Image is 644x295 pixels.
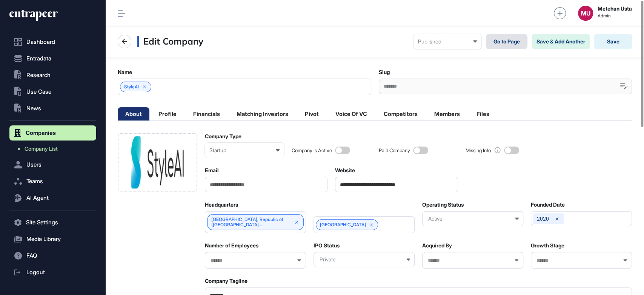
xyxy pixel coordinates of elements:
[9,174,96,189] button: Teams
[151,107,184,120] li: Profile
[13,142,96,156] a: Company List
[486,34,527,49] a: Go to Page
[26,56,51,62] span: Entradata
[598,13,632,19] span: Admin
[26,89,51,95] span: Use Case
[9,248,96,263] button: FAQ
[9,190,96,205] button: AI Agent
[118,133,197,192] div: Company Logo
[118,69,132,75] label: Name
[205,167,219,173] label: Email
[598,6,632,12] strong: Metehan Usta
[9,34,96,49] a: Dashboard
[26,269,45,275] span: Logout
[320,222,366,227] span: [GEOGRAPHIC_DATA]
[26,253,37,259] span: FAQ
[422,202,464,208] label: Operating Status
[379,148,410,153] div: Paid Company
[205,278,247,284] label: Company Tagline
[26,219,58,225] span: Site Settings
[26,72,51,78] span: Research
[9,101,96,116] button: News
[26,236,61,242] span: Media Library
[9,157,96,172] button: Users
[229,107,296,120] li: Matching Investors
[9,84,96,99] button: Use Case
[25,146,58,152] span: Company List
[26,130,56,136] span: Companies
[335,167,355,173] label: Website
[292,148,332,153] div: Company is Active
[9,68,96,83] button: Research
[205,202,238,208] label: Headquarters
[594,34,632,49] button: Save
[211,217,291,227] span: [GEOGRAPHIC_DATA], Republic of ([GEOGRAPHIC_DATA]...
[205,133,241,139] label: Company Type
[9,232,96,247] button: Media Library
[376,107,425,120] li: Competitors
[532,34,590,49] button: Save & Add Another
[328,107,375,120] li: Voice Of VC
[578,6,593,21] button: MU
[137,36,203,47] h3: Edit Company
[418,39,477,45] div: Published
[209,147,280,153] div: Startup
[26,162,41,168] span: Users
[124,84,139,90] span: StyleAI
[531,202,565,208] label: Founded Date
[531,242,564,249] label: Growth Stage
[9,125,96,141] button: Companies
[26,178,43,184] span: Teams
[427,107,467,120] li: Members
[537,216,549,222] span: 2020
[118,107,149,120] li: About
[466,148,491,153] div: Missing Info
[9,215,96,230] button: Site Settings
[297,107,326,120] li: Pivot
[186,107,227,120] li: Financials
[9,51,96,66] button: Entradata
[9,265,96,280] a: Logout
[205,242,258,249] label: Number of Employees
[314,242,340,249] label: IPO Status
[26,39,55,45] span: Dashboard
[469,107,497,120] li: Files
[26,195,49,201] span: AI Agent
[422,242,452,249] label: Acquired By
[379,69,390,75] label: Slug
[26,105,41,111] span: News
